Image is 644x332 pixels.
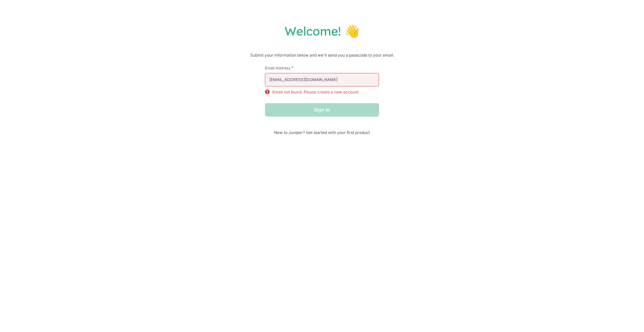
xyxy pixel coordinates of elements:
[7,52,637,59] p: Submit your information below and we'll send you a passcode to your email.
[265,130,379,135] span: New to Juniper? Get started with your first product
[265,73,379,86] input: email@example.com
[272,89,360,95] p: Email not found. Please create a new account.
[265,65,379,70] label: Email Address
[7,23,637,39] h1: Welcome! 👋
[291,65,293,70] span: This field is required.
